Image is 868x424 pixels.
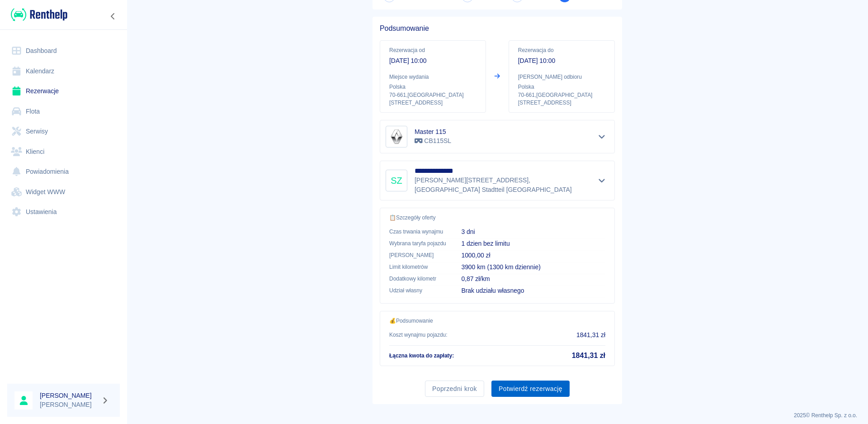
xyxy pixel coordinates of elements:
[7,182,120,202] a: Widget WWW
[389,317,605,325] p: 💰 Podsumowanie
[7,162,120,182] a: Powiadomienia
[415,136,451,146] p: CB115SL
[11,7,67,22] img: Renthelp logo
[106,10,120,22] button: Zwiń nawigację
[137,411,857,419] p: 2025 © Renthelp Sp. z o.o.
[518,83,605,91] p: Polska
[491,381,570,397] button: Potwierdź rezerwację
[389,73,476,81] p: Miejsce wydania
[380,24,615,33] h5: Podsumowanie
[518,56,605,66] p: [DATE] 10:00
[387,128,406,146] img: Image
[7,7,67,22] a: Renthelp logo
[594,174,609,187] button: Pokaż szczegóły
[389,214,605,222] p: 📋 Szczegóły oferty
[461,239,605,248] p: 1 dzien bez limitu
[389,46,476,54] p: Rezerwacja od
[40,391,98,400] h6: [PERSON_NAME]
[389,251,447,259] p: [PERSON_NAME]
[518,46,605,54] p: Rezerwacja do
[389,228,447,236] p: Czas trwania wynajmu
[389,239,447,248] p: Wybrana taryfa pojazdu
[7,41,120,61] a: Dashboard
[461,286,605,295] p: Brak udziału własnego
[389,286,447,295] p: Udział własny
[461,262,605,272] p: 3900 km (1300 km dziennie)
[7,61,120,81] a: Kalendarz
[389,91,476,99] p: 70-661 , [GEOGRAPHIC_DATA]
[461,251,605,260] p: 1000,00 zł
[415,176,587,195] p: [PERSON_NAME][STREET_ADDRESS] , [GEOGRAPHIC_DATA] Stadtteil [GEOGRAPHIC_DATA]
[389,56,476,66] p: [DATE] 10:00
[389,99,476,107] p: [STREET_ADDRESS]
[7,101,120,122] a: Flota
[389,275,447,283] p: Dodatkowy kilometr
[461,227,605,237] p: 3 dni
[386,170,407,191] div: SZ
[389,352,454,360] p: Łączna kwota do zapłaty :
[389,83,476,91] p: Polska
[389,263,447,271] p: Limit kilometrów
[518,99,605,107] p: [STREET_ADDRESS]
[7,121,120,142] a: Serwisy
[389,331,448,339] p: Koszt wynajmu pojazdu :
[594,130,609,143] button: Pokaż szczegóły
[7,81,120,101] a: Rezerwacje
[518,73,605,81] p: [PERSON_NAME] odbioru
[572,351,605,360] h5: 1841,31 zł
[461,274,605,284] p: 0,87 zł/km
[40,400,98,410] p: [PERSON_NAME]
[425,381,484,397] button: Poprzedni krok
[7,142,120,162] a: Klienci
[415,127,451,136] h6: Master 115
[576,330,605,340] p: 1841,31 zł
[7,202,120,222] a: Ustawienia
[518,91,605,99] p: 70-661 , [GEOGRAPHIC_DATA]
